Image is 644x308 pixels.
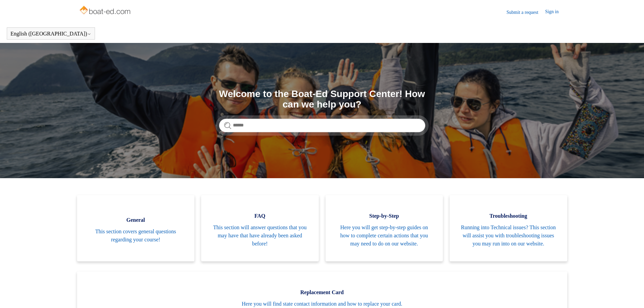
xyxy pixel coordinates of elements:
a: Troubleshooting Running into Technical issues? This section will assist you with troubleshooting ... [450,195,567,261]
span: Running into Technical issues? This section will assist you with troubleshooting issues you may r... [460,223,557,248]
div: Live chat [621,285,639,303]
span: Here you will find state contact information and how to replace your card. [87,300,557,308]
span: This section covers general questions regarding your course! [87,228,185,244]
img: Boat-Ed Help Center home page [79,4,133,18]
span: Here you will get step-by-step guides on how to complete certain actions that you may need to do ... [336,223,433,248]
span: General [87,216,185,224]
button: English ([GEOGRAPHIC_DATA]) [10,31,91,37]
input: Search [219,119,425,132]
span: Troubleshooting [460,212,557,220]
a: Sign in [545,8,565,16]
span: FAQ [211,212,309,220]
a: General This section covers general questions regarding your course! [77,195,195,261]
h1: Welcome to the Boat-Ed Support Center! How can we help you? [219,89,425,110]
span: Step-by-Step [336,212,433,220]
span: This section will answer questions that you may have that have already been asked before! [211,223,309,248]
a: Step-by-Step Here you will get step-by-step guides on how to complete certain actions that you ma... [326,195,443,261]
span: Replacement Card [87,288,557,297]
a: Submit a request [506,9,545,16]
a: FAQ This section will answer questions that you may have that have already been asked before! [201,195,319,261]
